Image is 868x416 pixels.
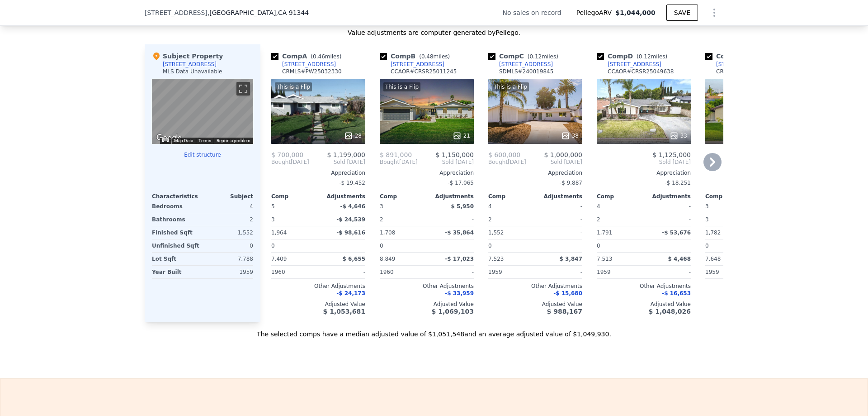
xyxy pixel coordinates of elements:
[560,256,582,262] span: $ 3,847
[418,158,474,166] span: Sold [DATE]
[597,169,691,177] div: Appreciation
[271,158,309,166] div: [DATE]
[597,243,600,249] span: 0
[152,193,203,200] div: Characteristics
[380,61,444,68] a: [STREET_ADDRESS]
[152,226,201,239] div: Finished Sqft
[492,82,529,91] div: This is a Flip
[668,256,691,262] span: $ 4,468
[597,213,642,226] div: 2
[271,243,275,249] span: 0
[391,61,444,68] div: [STREET_ADDRESS]
[445,230,474,236] span: -$ 35,864
[488,52,562,61] div: Comp C
[646,200,691,213] div: -
[488,256,504,262] span: 7,523
[535,193,582,200] div: Adjustments
[152,79,253,144] div: Map
[271,282,365,290] div: Other Adjustments
[646,266,691,278] div: -
[633,53,671,60] span: ( miles)
[282,61,336,68] div: [STREET_ADDRESS]
[445,256,474,262] span: -$ 17,023
[705,203,709,210] span: 3
[597,301,691,308] div: Adjusted Value
[544,151,582,158] span: $ 1,000,000
[271,203,275,210] span: 5
[276,9,309,16] span: , CA 91344
[451,203,474,210] span: $ 5,950
[309,158,365,166] span: Sold [DATE]
[336,230,365,236] span: -$ 98,616
[380,256,395,262] span: 8,849
[380,243,383,249] span: 0
[323,308,365,315] span: $ 1,053,681
[152,213,201,226] div: Bathrooms
[649,308,691,315] span: $ 1,048,026
[271,151,303,158] span: $ 700,000
[163,68,222,75] div: MLS Data Unavailable
[204,200,253,213] div: 4
[499,61,553,68] div: [STREET_ADDRESS]
[705,213,750,226] div: 3
[652,151,691,158] span: $ 1,125,000
[320,266,365,278] div: -
[499,68,553,75] div: SDMLS # 240019845
[145,322,723,339] div: The selected comps have a median adjusted value of $1,051,548 and an average adjusted value of $1...
[537,239,582,252] div: -
[271,61,336,68] a: [STREET_ADDRESS]
[307,53,345,60] span: ( miles)
[208,8,309,17] span: , [GEOGRAPHIC_DATA]
[670,131,687,140] div: 33
[152,239,201,252] div: Unfinished Sqft
[154,132,184,144] img: Google
[271,169,365,177] div: Appreciation
[537,200,582,213] div: -
[597,282,691,290] div: Other Adjustments
[705,4,723,22] button: Show Options
[705,243,709,249] span: 0
[152,266,201,278] div: Year Built
[343,256,365,262] span: $ 6,655
[646,239,691,252] div: -
[597,61,661,68] a: [STREET_ADDRESS]
[597,256,612,262] span: 7,513
[529,53,542,60] span: 0.12
[380,301,474,308] div: Adjusted Value
[380,266,425,278] div: 1960
[705,230,721,236] span: 1,782
[383,82,420,91] div: This is a Flip
[488,61,553,68] a: [STREET_ADDRESS]
[537,266,582,278] div: -
[560,180,582,186] span: -$ 9,887
[537,226,582,239] div: -
[537,213,582,226] div: -
[615,9,656,16] span: $1,044,000
[597,193,644,200] div: Comp
[275,82,312,91] div: This is a Flip
[662,290,691,296] span: -$ 16,653
[271,52,345,61] div: Comp A
[327,151,365,158] span: $ 1,199,000
[666,5,698,21] button: SAVE
[547,308,582,315] span: $ 988,167
[597,158,691,166] span: Sold [DATE]
[705,301,799,308] div: Adjusted Value
[271,301,365,308] div: Adjusted Value
[705,193,752,200] div: Comp
[488,158,508,166] span: Bought
[162,138,169,142] button: Keyboard shortcuts
[646,213,691,226] div: -
[608,61,661,68] div: [STREET_ADDRESS]
[488,158,526,166] div: [DATE]
[639,53,651,60] span: 0.12
[488,301,582,308] div: Adjusted Value
[429,213,474,226] div: -
[380,230,395,236] span: 1,708
[705,52,778,61] div: Comp E
[163,61,217,68] div: [STREET_ADDRESS]
[488,193,535,200] div: Comp
[380,52,453,61] div: Comp B
[576,8,616,17] span: Pellego ARV
[435,151,474,158] span: $ 1,150,000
